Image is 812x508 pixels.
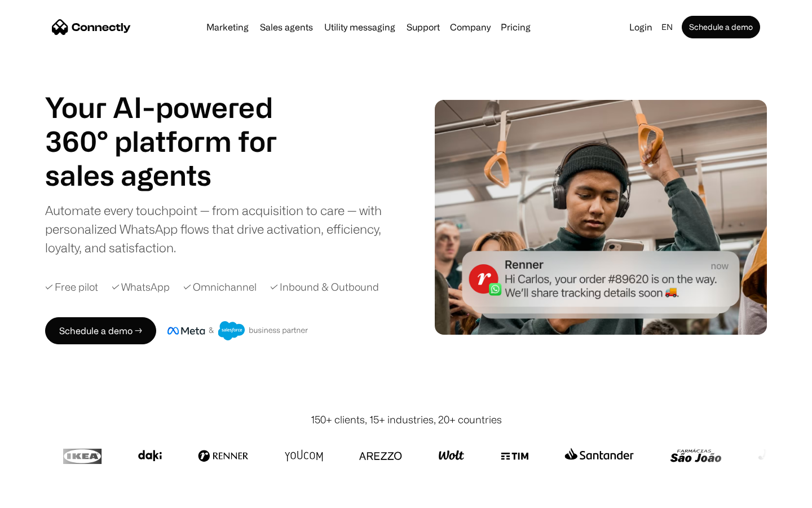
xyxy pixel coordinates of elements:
[625,19,657,35] a: Login
[682,16,760,38] a: Schedule a demo
[202,23,253,32] a: Marketing
[402,23,444,32] a: Support
[183,279,257,295] div: ✓ Omnichannel
[311,412,502,427] div: 150+ clients, 15+ industries, 20+ countries
[45,317,156,344] a: Schedule a demo →
[112,279,170,295] div: ✓ WhatsApp
[45,90,304,158] h1: Your AI-powered 360° platform for
[496,23,535,32] a: Pricing
[45,201,400,257] div: Automate every touchpoint — from acquisition to care — with personalized WhatsApp flows that driv...
[11,487,68,504] aside: Language selected: English
[661,19,673,35] div: en
[255,23,317,32] a: Sales agents
[45,279,98,295] div: ✓ Free pilot
[23,488,68,504] ul: Language list
[450,19,491,35] div: Company
[167,321,308,340] img: Meta and Salesforce business partner badge.
[320,23,400,32] a: Utility messaging
[270,279,379,295] div: ✓ Inbound & Outbound
[45,158,304,192] h1: sales agents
